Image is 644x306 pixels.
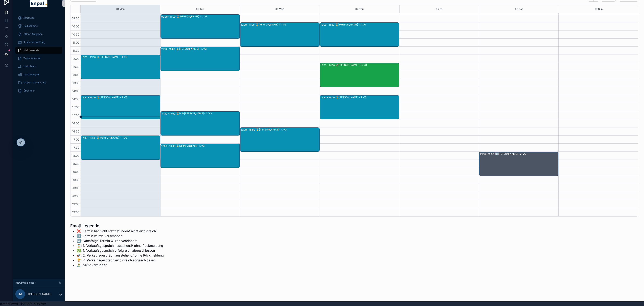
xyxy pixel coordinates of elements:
[82,136,96,140] div: 17:00 – 18:30
[515,5,523,13] button: 06 Sat
[321,63,336,67] div: 12:30 – 14:00
[71,178,81,182] span: 19:30
[71,57,81,60] span: 12:00
[23,73,39,76] span: Lead anlegen
[161,144,176,148] div: 17:30 – 19:00
[320,95,399,119] div: 14:30 – 16:00⌛[PERSON_NAME] - 1. VG
[70,223,164,229] h1: Emoji-Legende
[161,47,240,71] div: 11:30 – 13:00⌛[PERSON_NAME] - 1. VG
[71,81,81,85] span: 13:30
[30,0,47,7] img: App logo
[71,130,81,133] span: 16:30
[336,63,399,67] div: 🚀[PERSON_NAME] - 2. VG
[71,202,81,206] span: 21:00
[240,128,319,151] div: 16:30 – 18:00⌛[PERSON_NAME] - 1. VG
[13,12,65,100] div: scrollable content
[77,238,164,243] li: 🔄️: Nachfolge Termin wurde vereinbart
[23,81,46,84] span: Muster-Dokumente
[70,17,81,20] span: 09:30
[18,292,22,297] span: IM
[480,152,495,156] div: 18:00 – 19:30
[240,23,319,46] div: 10:00 – 11:30⌛[PERSON_NAME] - 1. VG
[72,49,81,52] span: 11:30
[176,47,240,50] div: ⌛[PERSON_NAME] - 1. VG
[71,33,81,36] span: 10:30
[116,5,125,13] button: 01 Mon
[436,5,443,13] button: 05 Fri
[71,138,81,141] span: 17:00
[96,136,160,139] div: ⌛[PERSON_NAME] - 1. VG
[71,170,81,174] span: 19:00
[97,96,160,99] div: ⌛[PERSON_NAME] - 1. VG
[77,233,164,238] li: ➡️: Termin wurde verschoben
[70,194,81,198] span: 20:30
[82,96,97,100] div: 14:30 – 16:00
[15,39,62,46] a: Kundenverwaltung
[15,79,62,86] a: Muster-Dokumente
[81,55,160,79] div: 12:00 – 13:30⌛[PERSON_NAME] - 1. VG
[15,22,62,30] a: Hall of Fame
[71,89,81,93] span: 14:00
[161,47,176,51] div: 11:30 – 13:00
[23,41,45,44] span: Kundenverwaltung
[161,112,176,116] div: 15:30 – 17:00
[77,263,164,267] li: 🏝️: Nicht verfügbar
[275,5,284,13] button: 03 Wed
[70,186,81,190] span: 20:00
[321,96,336,100] div: 14:30 – 16:00
[256,128,319,131] div: ⌛[PERSON_NAME] - 1. VG
[71,105,81,109] span: 15:00
[15,47,62,54] a: Mein Kalender
[15,30,62,38] a: Offene Aufgaben
[321,23,335,27] div: 10:00 – 11:30
[161,15,240,38] div: 09:30 – 11:00⌛[PERSON_NAME] - 1. VG
[23,16,35,20] span: Startseite
[15,55,62,62] a: Team Kalender
[176,144,240,147] div: ⌛Dachi Chokheli - 1. VG
[336,96,399,99] div: ⌛[PERSON_NAME] - 1. VG
[595,5,603,13] button: 07 Sun
[28,292,51,296] p: [PERSON_NAME]
[71,210,81,214] span: 21:30
[71,97,81,101] span: 14:30
[71,122,81,125] span: 16:00
[335,23,399,26] div: ⌛[PERSON_NAME] - 1. VG
[176,112,240,115] div: ⌛Pui-[PERSON_NAME] - 1. VG
[15,14,62,22] a: Startseite
[82,55,97,59] div: 12:00 – 13:30
[23,33,43,36] span: Offene Aufgaben
[97,55,160,59] div: ⌛[PERSON_NAME] - 1. VG
[241,23,256,27] div: 10:00 – 11:30
[15,281,36,284] span: Viewing as Intisar
[241,128,256,132] div: 16:30 – 18:00
[161,15,176,19] div: 09:30 – 11:00
[77,248,164,253] li: ✅: 1. Verkaufsgespräch erfolgreich abgeschlossen
[71,73,81,77] span: 13:00
[23,49,40,52] span: Mein Kalender
[71,65,81,68] span: 12:30
[77,253,164,258] li: 🚀: 2. Verkaufsgespräch ausstehend/ ohne Rückmeldung
[71,114,81,117] span: 15:30
[320,63,399,87] div: 12:30 – 14:00🚀[PERSON_NAME] - 2. VG
[196,5,204,13] button: 02 Tue
[256,23,319,26] div: ⌛[PERSON_NAME] - 1. VG
[176,15,240,18] div: ⌛[PERSON_NAME] - 1. VG
[77,258,164,263] li: 🏆: 2. Verkaufsgespräch erfolgreich abgeschlossen
[495,152,558,156] div: 🔄️[PERSON_NAME] - 2. VG
[161,144,240,168] div: 17:30 – 19:00⌛Dachi Chokheli - 1. VG
[71,162,81,165] span: 18:30
[23,57,41,60] span: Team Kalender
[81,95,160,119] div: 14:30 – 16:00⌛[PERSON_NAME] - 1. VG
[71,25,81,28] span: 10:00
[15,87,62,94] a: Über mich
[15,63,62,70] a: Mein Team
[161,111,240,135] div: 15:30 – 17:00⌛Pui-[PERSON_NAME] - 1. VG
[320,23,399,46] div: 10:00 – 11:30⌛[PERSON_NAME] - 1. VG
[23,65,36,68] span: Mein Team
